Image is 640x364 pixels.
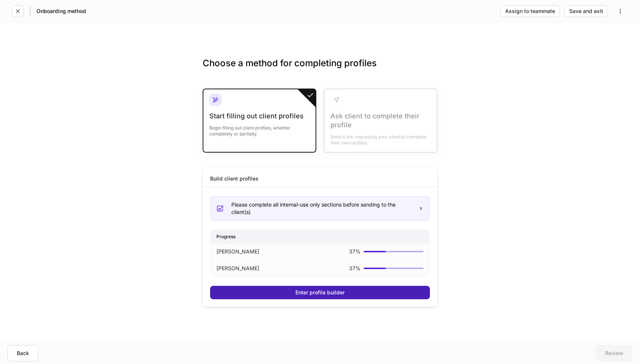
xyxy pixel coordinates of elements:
p: 37 % [349,248,361,255]
div: Assign to teammate [505,9,555,14]
div: Back [17,351,29,356]
h3: Choose a method for completing profiles [203,57,437,81]
p: [PERSON_NAME] [216,265,259,272]
div: Progress [210,230,430,243]
div: Start filling out client profiles [209,112,310,121]
button: Save and exit [564,5,608,17]
p: 37 % [349,265,361,272]
div: Build client profiles [210,175,259,182]
div: Save and exit [569,9,603,14]
button: Back [7,345,38,361]
p: [PERSON_NAME] [216,248,259,255]
button: Assign to teammate [500,5,560,17]
h5: Onboarding method [37,7,86,15]
div: Enter profile builder [295,290,345,295]
div: Begin filling out client profiles, whether completely or partially. [209,121,310,137]
button: Enter profile builder [210,286,430,299]
div: Please complete all internal-use only sections before sending to the client(s) [231,201,412,216]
